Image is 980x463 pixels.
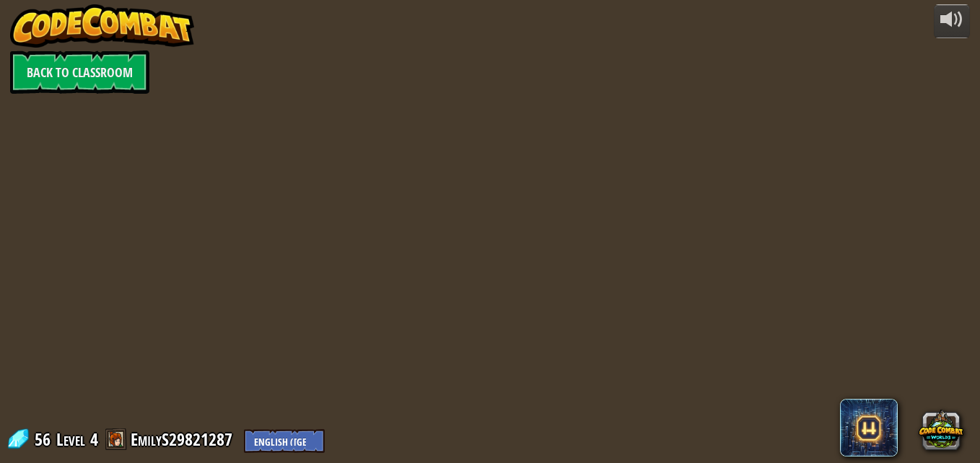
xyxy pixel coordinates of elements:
[934,4,970,38] button: Adjust volume
[90,428,98,451] span: 4
[10,50,149,94] a: Back to Classroom
[10,4,195,48] img: CodeCombat - Learn how to code by playing a game
[56,428,85,451] span: Level
[35,428,55,451] span: 56
[131,428,237,451] a: EmilyS29821287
